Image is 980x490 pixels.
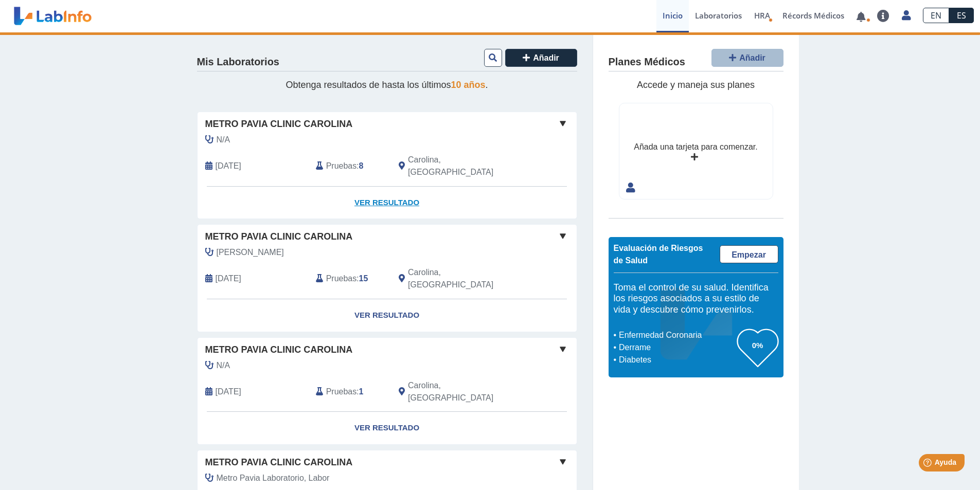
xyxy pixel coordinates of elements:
div: : [308,154,391,178]
span: Empezar [732,250,766,259]
li: Diabetes [616,354,737,366]
a: Ver Resultado [198,299,577,332]
span: Pruebas [326,386,357,398]
div: : [308,379,391,404]
span: N/A [217,359,230,372]
span: Carolina, PR [408,379,522,404]
span: 10 años [451,80,486,90]
b: 8 [359,161,364,170]
b: 15 [359,274,368,283]
span: Obtenga resultados de hasta los últimos . [286,80,488,90]
li: Enfermedad Coronaria [616,329,737,341]
span: Añadir [739,53,765,62]
span: Metro Pavia Clinic Carolina [205,456,353,469]
a: Empezar [720,245,778,263]
iframe: Help widget launcher [888,450,969,479]
a: EN [923,8,949,23]
span: Metro Pavia Clinic Carolina [205,117,353,131]
span: Metro Pavia Clinic Carolina [205,343,353,357]
span: Pruebas [326,273,357,285]
span: Garcia, Evamariely [217,246,284,259]
span: Evaluación de Riesgos de Salud [614,244,703,265]
a: ES [949,8,974,23]
span: Carolina, PR [408,154,522,178]
b: 1 [359,387,364,396]
h5: Toma el control de su salud. Identifica los riesgos asociados a su estilo de vida y descubre cómo... [614,282,778,316]
span: Metro Pavia Laboratorio, Labor [217,472,330,484]
div: Añada una tarjeta para comenzar. [634,141,757,153]
button: Añadir [711,49,783,67]
span: Metro Pavia Clinic Carolina [205,230,353,244]
span: Carolina, PR [408,266,522,291]
h3: 0% [737,339,778,352]
h4: Mis Laboratorios [197,56,279,68]
span: Añadir [533,53,559,62]
span: N/A [217,134,230,146]
button: Añadir [505,49,577,67]
div: : [308,266,391,291]
a: Ver Resultado [198,412,577,444]
span: 2024-09-09 [216,386,241,398]
span: Pruebas [326,160,357,172]
span: Accede y maneja sus planes [637,80,755,90]
span: 2025-09-16 [216,160,241,172]
h4: Planes Médicos [609,56,685,68]
a: Ver Resultado [198,187,577,219]
span: HRA [754,10,770,21]
li: Derrame [616,341,737,354]
span: 2025-09-08 [216,273,241,285]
